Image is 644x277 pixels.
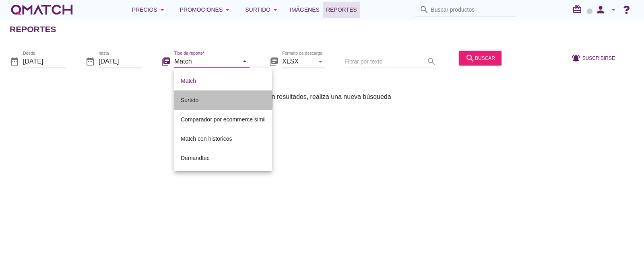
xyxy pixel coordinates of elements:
[157,5,167,14] i: arrow_drop_down
[161,56,171,66] i: library_books
[174,55,238,68] input: Tipo de reporte*
[266,92,391,102] span: Sin resultados, realiza una nueva búsqueda
[431,3,511,16] input: Buscar productos
[181,115,266,124] div: Comparador por ecommerce simil
[173,2,239,18] button: Promociones
[459,51,502,65] button: buscar
[282,55,314,68] input: Formato de descarga
[10,23,56,36] h2: Reportes
[181,95,266,105] div: Surtido
[269,56,279,66] i: library_books
[99,55,142,68] input: hasta
[316,56,325,66] i: arrow_drop_down
[592,4,609,15] i: person
[180,5,233,14] div: Promociones
[419,5,429,14] i: search
[85,56,95,66] i: date_range
[270,5,280,14] i: arrow_drop_down
[565,51,621,65] button: Suscribirse
[181,153,266,163] div: Demandtec
[465,53,475,63] i: search
[10,2,74,18] a: white-qmatch-logo
[287,2,323,18] a: Imágenes
[572,4,585,14] i: redeem
[10,56,19,66] i: date_range
[609,5,618,14] i: arrow_drop_down
[181,134,266,144] div: Match con historicos
[132,5,167,14] div: Precios
[323,2,360,18] a: Reportes
[223,5,232,14] i: arrow_drop_down
[326,5,357,14] span: Reportes
[245,5,280,14] div: Surtido
[240,56,250,66] i: arrow_drop_down
[239,2,287,18] button: Surtido
[181,76,266,86] div: Match
[23,55,66,68] input: Desde
[290,5,320,14] span: Imágenes
[126,2,173,18] button: Precios
[571,53,582,63] i: notifications_active
[582,54,615,62] span: Suscribirse
[465,53,495,63] div: buscar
